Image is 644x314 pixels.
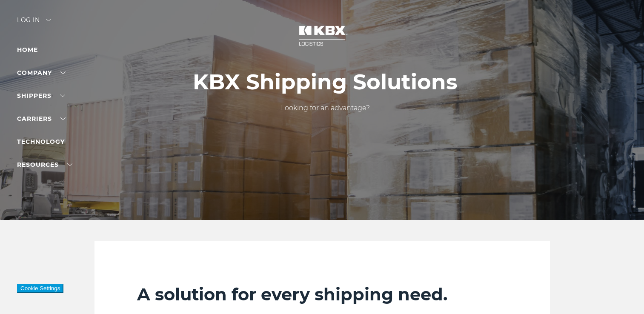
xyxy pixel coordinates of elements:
a: SHIPPERS [17,92,65,100]
a: RESOURCES [17,161,72,168]
a: Technology [17,138,65,146]
a: Company [17,69,66,77]
img: kbx logo [290,17,354,54]
p: Looking for an advantage? [193,103,458,113]
h2: A solution for every shipping need. [137,284,507,305]
div: Log in [17,17,51,29]
img: arrow [46,19,51,21]
a: Home [17,46,38,54]
button: Cookie Settings [17,284,63,293]
a: Carriers [17,115,66,123]
h1: KBX Shipping Solutions [193,70,458,94]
